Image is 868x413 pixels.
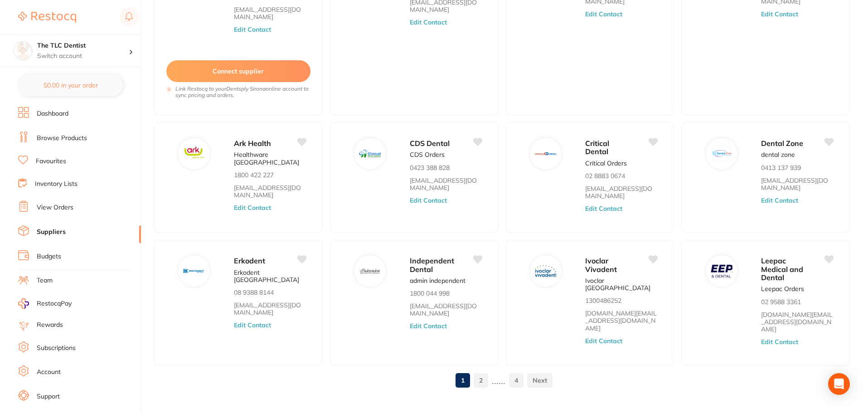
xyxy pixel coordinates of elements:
[711,260,732,282] img: Leepac Medical and Dental
[761,10,798,18] button: Edit Contact
[18,12,76,23] img: Restocq Logo
[18,298,29,309] img: RestocqPay
[359,143,381,165] img: CDS Dental
[37,392,60,401] a: Support
[184,143,205,165] img: Ark Health
[234,256,265,265] span: Erkodent
[410,290,450,297] p: 1800 044 998
[37,41,129,50] h4: The TLC Dentist
[535,260,557,282] img: Ivoclar Vivadent
[585,310,657,331] a: [DOMAIN_NAME][EMAIL_ADDRESS][DOMAIN_NAME]
[761,256,803,282] span: Leepac Medical and Dental
[585,205,622,212] button: Edit Contact
[410,19,447,26] button: Edit Contact
[175,86,310,98] i: Link Restocq to your Dentsply Sirona online account to sync pricing and orders.
[828,373,850,395] div: Open Intercom Messenger
[761,311,833,333] a: [DOMAIN_NAME][EMAIL_ADDRESS][DOMAIN_NAME]
[410,277,466,284] p: admin independent
[234,289,274,296] p: 08 9388 8144
[35,180,78,189] a: Inventory Lists
[37,109,68,118] a: Dashboard
[761,139,803,148] span: Dental Zone
[234,171,274,179] p: 1800 422 227
[37,368,61,377] a: Account
[509,371,524,389] a: 4
[474,371,488,389] a: 2
[166,60,310,82] button: Connect supplier
[410,139,450,148] span: CDS Dental
[761,177,833,191] a: [EMAIL_ADDRESS][DOMAIN_NAME]
[410,302,482,317] a: [EMAIL_ADDRESS][DOMAIN_NAME]
[410,151,445,158] p: CDS Orders
[585,337,622,345] button: Edit Contact
[585,297,621,304] p: 1300486252
[234,151,306,165] p: Healthware [GEOGRAPHIC_DATA]
[585,139,609,156] span: Critical Dental
[37,134,87,143] a: Browse Products
[761,285,804,292] p: Leepac Orders
[456,371,470,389] a: 1
[761,338,798,345] button: Edit Contact
[761,164,801,171] p: 0413 137 939
[14,42,32,60] img: The TLC Dentist
[234,26,271,33] button: Edit Contact
[410,164,450,171] p: 0423 388 828
[585,277,657,292] p: Ivoclar [GEOGRAPHIC_DATA]
[585,172,625,180] p: 02 8883 0674
[234,139,271,148] span: Ark Health
[492,375,505,386] p: ......
[37,321,63,330] a: Rewards
[234,269,306,283] p: Erkodent [GEOGRAPHIC_DATA]
[234,321,271,329] button: Edit Contact
[37,203,73,212] a: View Orders
[535,143,557,165] img: Critical Dental
[585,185,657,199] a: [EMAIL_ADDRESS][DOMAIN_NAME]
[410,177,482,191] a: [EMAIL_ADDRESS][DOMAIN_NAME]
[234,204,271,211] button: Edit Contact
[37,252,61,261] a: Budgets
[711,143,732,165] img: Dental Zone
[37,344,76,353] a: Subscriptions
[234,6,306,20] a: [EMAIL_ADDRESS][DOMAIN_NAME]
[18,74,123,96] button: $0.00 in your order
[18,298,72,309] a: RestocqPay
[761,151,795,158] p: dental zone
[37,276,53,285] a: Team
[410,197,447,204] button: Edit Contact
[585,10,622,18] button: Edit Contact
[37,52,129,61] p: Switch account
[410,322,447,330] button: Edit Contact
[359,260,381,282] img: Independent Dental
[761,197,798,204] button: Edit Contact
[36,157,66,166] a: Favourites
[18,7,76,28] a: Restocq Logo
[410,256,454,273] span: Independent Dental
[37,228,66,237] a: Suppliers
[234,184,306,199] a: [EMAIL_ADDRESS][DOMAIN_NAME]
[761,298,801,306] p: 02 9588 3361
[184,260,205,282] img: Erkodent
[37,299,72,308] span: RestocqPay
[585,160,627,167] p: Critical Orders
[585,256,617,273] span: Ivoclar Vivadent
[234,301,306,316] a: [EMAIL_ADDRESS][DOMAIN_NAME]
